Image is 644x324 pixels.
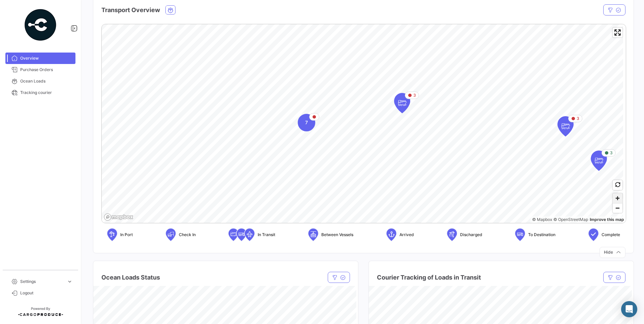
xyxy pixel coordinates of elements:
a: Overview [5,53,75,64]
span: To Destination [528,232,555,238]
span: Settings [20,279,64,285]
span: Zoom out [613,203,622,213]
button: Zoom out [613,203,622,213]
a: Tracking courier [5,87,75,98]
span: Tracking courier [20,90,73,96]
h4: Courier Tracking of Loads in Transit [377,273,481,282]
h4: Transport Overview [101,5,160,15]
span: Check In [179,232,196,238]
span: 3 [610,150,613,156]
h4: Ocean Loads Status [101,273,160,282]
div: Map marker [591,151,607,171]
span: 3 [413,92,416,98]
span: Arrived [399,232,414,238]
span: Purchase Orders [20,67,73,73]
button: Enter fullscreen [613,28,622,37]
button: Zoom in [613,193,622,203]
span: Complete [602,232,620,238]
div: Map marker [394,93,410,113]
a: Mapbox [532,217,552,222]
a: OpenStreetMap [553,217,588,222]
span: Between Vessels [321,232,353,238]
a: Ocean Loads [5,75,75,87]
span: Overview [20,55,73,61]
a: Mapbox logo [104,213,133,221]
span: In Transit [258,232,275,238]
div: Map marker [557,116,574,136]
span: 7 [305,119,308,126]
button: Ocean [166,6,175,14]
span: In Port [120,232,133,238]
div: Map marker [298,114,315,131]
img: powered-by.png [24,8,57,42]
span: Discharged [460,232,482,238]
span: Logout [20,290,73,296]
a: Map feedback [590,217,624,222]
span: 3 [577,116,579,122]
div: Abrir Intercom Messenger [621,301,637,317]
button: Hide [600,247,625,258]
canvas: Map [102,24,623,224]
span: expand_more [67,279,73,285]
span: Ocean Loads [20,78,73,84]
a: Purchase Orders [5,64,75,75]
